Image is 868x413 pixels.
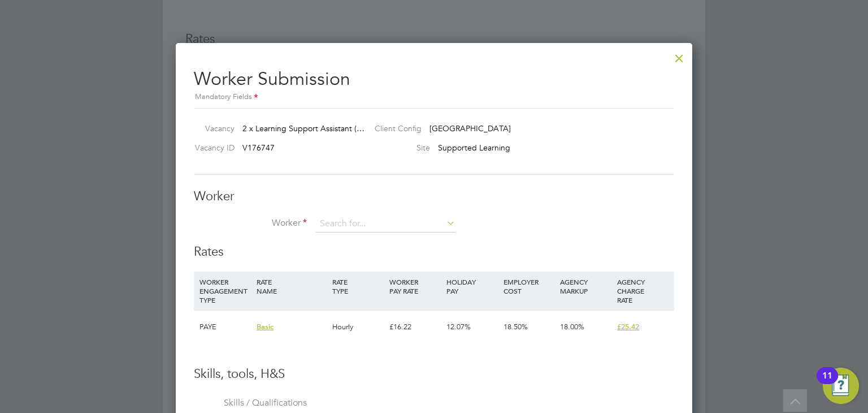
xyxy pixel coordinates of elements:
[501,272,558,301] div: EMPLOYER COST
[242,143,275,153] span: V176747
[446,322,471,332] span: 12.07%
[316,216,455,233] input: Search for...
[189,143,235,153] label: Vacancy ID
[194,397,307,409] label: Skills / Qualifications
[189,123,235,134] label: Vacancy
[438,143,510,153] span: Supported Learning
[197,311,254,343] div: PAYE
[194,91,674,104] div: Mandatory Fields
[242,123,364,134] span: 2 x Learning Support Assistant (…
[254,272,329,301] div: RATE NAME
[329,272,387,301] div: RATE TYPE
[387,272,444,301] div: WORKER PAY RATE
[366,123,422,134] label: Client Config
[387,311,444,343] div: £16.22
[823,368,859,404] button: Open Resource Center, 11 new notifications
[822,376,832,390] div: 11
[197,272,254,310] div: WORKER ENGAGEMENT TYPE
[194,244,674,260] h3: Rates
[366,143,430,153] label: Site
[614,272,671,310] div: AGENCY CHARGE RATE
[557,272,614,301] div: AGENCY MARKUP
[444,272,501,301] div: HOLIDAY PAY
[194,188,674,205] h3: Worker
[617,322,639,332] span: £25.42
[329,311,387,343] div: Hourly
[194,217,307,229] label: Worker
[560,322,584,332] span: 18.00%
[194,366,674,382] h3: Skills, tools, H&S
[194,59,674,104] h2: Worker Submission
[504,322,528,332] span: 18.50%
[257,322,274,332] span: Basic
[429,123,511,134] span: [GEOGRAPHIC_DATA]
